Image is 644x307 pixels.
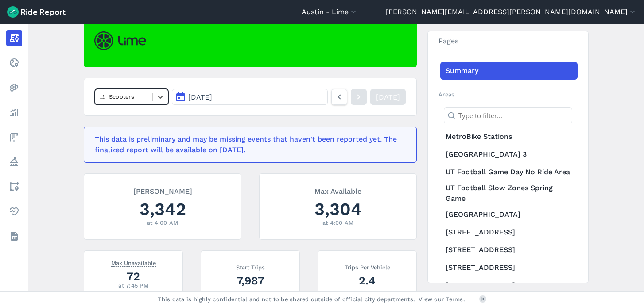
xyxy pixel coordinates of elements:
img: Lime [94,31,146,50]
a: Report [6,30,22,46]
div: 72 [95,269,172,284]
div: 3,342 [95,197,230,221]
a: [STREET_ADDRESS] [440,259,578,276]
div: This data is preliminary and may be missing events that haven't been reported yet. The finalized ... [95,134,400,155]
div: at 7:45 PM [95,281,172,290]
a: Datasets [6,228,22,244]
a: UT Football Game Day No Ride Area [440,163,578,181]
a: [STREET_ADDRESS] [440,223,578,241]
a: [DATE] [370,89,406,105]
input: Type to filter... [444,107,572,123]
span: [PERSON_NAME] [133,186,192,195]
div: 3,304 [270,197,406,221]
a: Policy [6,154,22,170]
a: MetroBike Stations [440,128,578,146]
a: [STREET_ADDRESS] [440,241,578,259]
div: at 4:00 AM [95,219,230,227]
button: [DATE] [172,89,328,105]
a: UT Football Slow Zones Spring Game [440,181,578,206]
a: [STREET_ADDRESS] [440,276,578,294]
div: 7,987 [212,273,289,288]
a: Fees [6,129,22,145]
div: 2.4 [329,273,406,288]
span: [DATE] [188,93,212,101]
a: View our Terms. [419,295,465,303]
a: Areas [6,179,22,195]
h2: Areas [438,90,578,99]
a: Health [6,203,22,219]
h3: Pages [428,31,588,51]
a: Heatmaps [6,80,22,96]
span: Trips Per Vehicle [345,262,390,271]
span: Start Trips [236,262,265,271]
span: Max Unavailable [111,258,156,267]
a: [GEOGRAPHIC_DATA] [440,206,578,223]
button: Austin - Lime [302,7,358,17]
a: Analyze [6,104,22,120]
a: [GEOGRAPHIC_DATA] 3 [440,146,578,163]
button: [PERSON_NAME][EMAIL_ADDRESS][PERSON_NAME][DOMAIN_NAME] [386,7,637,17]
a: Realtime [6,55,22,71]
a: Summary [440,62,578,80]
div: at 4:00 AM [270,219,406,227]
img: Ride Report [7,6,66,18]
span: Max Available [314,186,361,195]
